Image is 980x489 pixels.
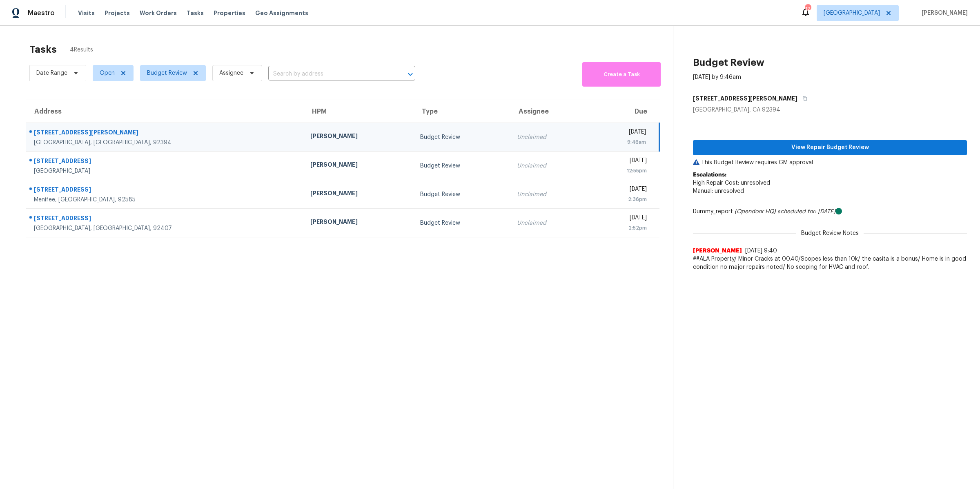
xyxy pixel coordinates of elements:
div: Unclaimed [517,219,581,227]
div: [DATE] [595,156,647,167]
div: [DATE] [595,185,647,195]
span: Tasks [187,10,204,16]
span: Create a Task [586,70,657,79]
i: (Opendoor HQ) [735,209,776,214]
div: Unclaimed [517,133,581,141]
span: Visits [78,9,95,17]
div: [GEOGRAPHIC_DATA] [34,167,297,175]
div: [DATE] by 9:46am [693,73,741,81]
div: Unclaimed [517,162,581,170]
div: Budget Review [420,190,504,199]
button: Open [405,69,416,80]
div: Menifee, [GEOGRAPHIC_DATA], 92585 [34,196,297,204]
div: [DATE] [595,214,647,224]
th: Address [26,100,304,123]
span: View Repair Budget Review [699,143,960,153]
th: Assignee [510,100,588,123]
span: [PERSON_NAME] [693,247,742,255]
div: [STREET_ADDRESS][PERSON_NAME] [34,128,297,138]
div: [STREET_ADDRESS] [34,214,297,224]
div: [GEOGRAPHIC_DATA], CA 92394 [693,106,967,114]
span: High Repair Cost: unresolved [693,180,770,186]
div: 12 [805,5,811,13]
div: 2:52pm [595,224,647,232]
span: Manual: unresolved [693,188,744,194]
div: [GEOGRAPHIC_DATA], [GEOGRAPHIC_DATA], 92407 [34,224,297,232]
button: Copy Address [797,91,808,106]
span: Date Range [36,69,67,77]
span: Work Orders [140,9,177,17]
th: Type [414,100,510,123]
button: View Repair Budget Review [693,140,967,155]
div: Unclaimed [517,190,581,199]
span: Properties [214,9,245,17]
div: [PERSON_NAME] [310,218,408,228]
div: 12:55pm [595,167,647,175]
span: [DATE] 9:40 [745,248,777,254]
th: HPM [304,100,414,123]
input: Search by address [268,68,392,80]
span: Projects [105,9,130,17]
h2: Budget Review [693,58,764,67]
p: This Budget Review requires GM approval [693,159,967,167]
i: scheduled for: [DATE] [777,209,835,214]
span: Budget Review Notes [796,229,864,237]
div: 2:36pm [595,195,647,203]
div: Budget Review [420,162,504,170]
div: Budget Review [420,219,504,227]
h2: Tasks [29,45,57,54]
th: Due [588,100,659,123]
span: ##ALA Property/ Minor Cracks at 00.40/Scopes less than 10k/ the casita is a bonus/ Home is in goo... [693,255,967,271]
div: [PERSON_NAME] [310,161,408,171]
div: [STREET_ADDRESS] [34,157,297,167]
div: [GEOGRAPHIC_DATA], [GEOGRAPHIC_DATA], 92394 [34,138,297,147]
span: Assignee [219,69,243,77]
span: [PERSON_NAME] [918,9,968,17]
span: Geo Assignments [255,9,308,17]
div: [STREET_ADDRESS] [34,185,297,196]
span: [GEOGRAPHIC_DATA] [824,9,880,17]
div: Dummy_report [693,208,967,216]
div: [PERSON_NAME] [310,189,408,199]
span: 4 Results [70,46,93,54]
div: [PERSON_NAME] [310,132,408,142]
div: 9:46am [595,138,646,146]
div: [DATE] [595,128,646,138]
div: Budget Review [420,133,504,141]
h5: [STREET_ADDRESS][PERSON_NAME] [693,94,797,103]
span: Open [100,69,115,77]
button: Create a Task [582,62,661,87]
span: Budget Review [147,69,187,77]
span: Maestro [28,9,55,17]
b: Escalations: [693,172,726,178]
